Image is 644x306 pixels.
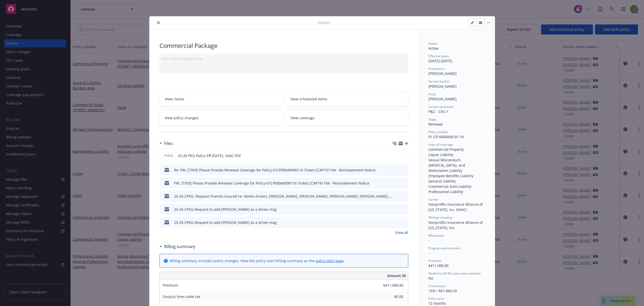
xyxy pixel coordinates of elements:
[428,142,453,147] span: Lines of coverage
[428,202,484,212] span: Nonprofits Insurance Alliance of [US_STATE], Inc. (NIAC)
[428,276,433,281] span: No
[164,140,173,147] h3: Files
[428,233,444,238] span: Wholesaler
[428,147,485,152] div: Commercial Property
[428,105,454,109] span: Service lead team
[285,110,408,126] a: View coverage
[428,173,485,178] div: Employee Benefits Liability
[428,238,430,243] span: -
[428,79,449,83] span: Service lead(s)
[155,20,162,26] button: close
[402,167,406,173] button: preview file
[428,189,485,194] div: Professional Liability
[164,153,174,158] span: Policy
[318,20,330,25] span: Policy
[428,259,441,263] span: Premium
[428,46,438,51] span: Active
[402,194,406,199] button: preview file
[428,122,443,127] span: Renewal
[428,184,485,189] div: Commercial Auto Liability
[428,54,449,58] span: Effective dates
[165,96,184,102] span: View claims
[428,157,485,173] div: Sexual Misconduct, [MEDICAL_DATA], and Molestation Liability
[178,153,241,158] span: 25-26 PKG Policy Eff [DATE]- NIAC.PDF
[402,207,406,212] button: preview file
[428,301,446,306] span: 12 months
[163,294,200,299] span: Surplus lines state tax
[159,91,283,107] a: View claims
[428,71,457,76] span: [PERSON_NAME]
[428,220,484,230] span: Nonprofits Insurance Alliance of [US_STATE], Inc.
[428,246,461,250] span: Program administrator
[159,140,173,147] div: Files
[394,207,398,212] button: download file
[395,230,408,235] a: View all
[428,67,445,71] span: Producer(s)
[402,180,406,186] button: preview file
[164,243,195,250] h3: Billing summary
[159,243,195,250] div: Billing summary
[428,284,446,288] span: Commission
[159,41,408,50] div: Commercial Package
[428,109,449,114] span: P&C - CRU 1
[402,220,406,225] button: preview file
[428,54,485,64] div: [DATE] - [DATE]
[428,84,457,89] span: [PERSON_NAME]
[428,288,457,293] span: 15% / $61,660.20
[291,96,327,102] span: View scheduled items
[428,296,444,301] span: Policy term
[374,293,406,300] input: 0.00
[163,283,178,288] span: Premium
[387,273,406,278] span: Amount ($)
[428,134,464,139] span: 01-CP-0004009-01-16
[393,153,397,158] button: download file
[428,178,485,184] div: General Liability
[174,194,392,199] div: 25-26 CPKG- Request from/to Insured re: delete drivers: [PERSON_NAME], [PERSON_NAME], [PERSON_NAM...
[165,115,198,120] span: View policy changes
[394,180,398,186] button: download file
[316,258,344,263] a: policy start page
[428,41,437,46] span: Status
[159,110,283,126] a: View policy changes
[428,215,452,220] span: Writing company
[428,251,430,255] span: -
[401,153,406,158] button: preview file
[174,220,276,225] div: 25-26 CPKG-Request to add [PERSON_NAME] as a driver.msg
[291,115,314,120] span: View coverage
[428,92,436,96] span: AC(s)
[374,282,406,289] input: 0.00
[428,97,457,101] span: [PERSON_NAME]
[170,258,345,263] div: Billing summary includes policy changes. View the policy start billing summary on the .
[285,91,408,107] a: View scheduled items
[394,220,398,225] button: download file
[428,130,448,134] span: Policy number
[174,180,369,186] div: FW: [7393] Please Provide Renewal Coverage for Policy 01CP00040090116 Ticket:CCAP191104 - Reinsta...
[428,263,449,268] span: $411,068.00
[174,167,376,173] div: Re: FW: [7393] Please Provide Renewal Coverage for Policy 01CP00040090116 Ticket:CCAP191104 - Rei...
[162,56,406,61] div: Add internal notes here...
[428,197,438,202] span: Carrier
[428,117,436,121] span: Stage
[394,194,398,199] button: download file
[428,152,485,157] div: Liquor Liability
[394,167,398,173] button: download file
[428,271,481,276] span: Newfront will file state taxes and fees
[174,207,276,212] div: 25-26 CPKG-Request to add [PERSON_NAME] as a driver.msg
